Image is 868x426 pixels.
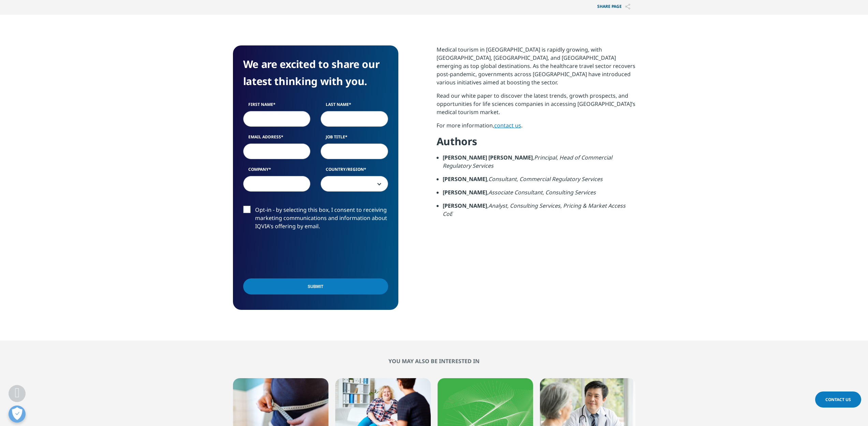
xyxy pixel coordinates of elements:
p: For more information, . [437,121,635,135]
em: Analyst, Consulting Services, Pricing & Market Access CoE [443,202,626,218]
li: , [443,202,635,223]
h2: You may also be interested in [233,358,635,365]
input: Submit [243,278,388,294]
a: contact us [494,122,521,129]
label: Company [243,166,311,176]
em: Principal, Head of Commercial Regulatory Services [443,154,612,169]
strong: [PERSON_NAME] [443,202,487,209]
span: Contact Us [825,397,851,402]
strong: [PERSON_NAME] [443,175,487,183]
em: Associate Consultant, Consulting Services [488,189,596,196]
strong: [PERSON_NAME] [443,189,487,196]
label: Country/Region [321,166,388,176]
h4: Authors [437,135,635,153]
li: , [443,175,635,188]
li: , [443,188,635,202]
label: First Name [243,101,311,111]
p: Read our white paper to discover the latest trends, growth prospects, and opportunities for life ... [437,92,635,121]
a: Contact Us [815,391,861,408]
em: Consultant, Commercial Regulatory Services [488,175,603,183]
img: Share PAGE [625,4,630,10]
label: Job Title [321,134,388,143]
li: , [443,153,635,175]
label: Email Address [243,134,311,143]
iframe: reCAPTCHA [243,241,347,268]
strong: [PERSON_NAME] [PERSON_NAME] [443,154,533,161]
label: Last Name [321,101,388,111]
p: Medical tourism in [GEOGRAPHIC_DATA] is rapidly growing, with [GEOGRAPHIC_DATA], [GEOGRAPHIC_DATA... [437,45,635,92]
h4: We are excited to share our latest thinking with you. [243,56,388,90]
button: Open Preferences [9,406,26,423]
label: Opt-in - by selecting this box, I consent to receiving marketing communications and information a... [243,206,388,234]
